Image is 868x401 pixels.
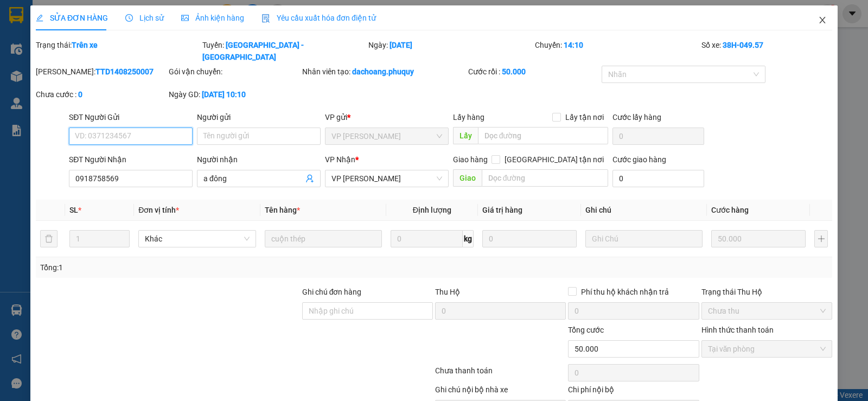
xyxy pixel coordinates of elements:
input: Cước giao hàng [612,170,704,187]
span: Yêu cầu xuất hóa đơn điện tử [261,14,376,22]
input: Dọc đường [478,127,609,144]
div: Người gửi [197,111,321,123]
b: [DATE] [390,41,412,49]
span: Định lượng [413,206,451,214]
input: Ghi chú đơn hàng [302,302,433,320]
label: Ghi chú đơn hàng [302,288,362,296]
span: edit [36,14,43,22]
div: Chi phí nội bộ [568,384,699,400]
span: Lịch sử [125,14,164,22]
th: Ghi chú [581,200,707,221]
span: VP Nhận [325,155,355,164]
b: 50.000 [502,67,526,76]
div: [PERSON_NAME]: [36,66,167,78]
input: Cước lấy hàng [612,128,704,145]
button: delete [40,230,58,247]
span: Tên hàng [265,206,300,214]
span: Lấy hàng [453,113,484,122]
div: Chuyến: [534,39,700,63]
input: Dọc đường [482,169,609,187]
div: Tuyến: [201,39,368,63]
div: SĐT Người Gửi [69,111,193,123]
b: [GEOGRAPHIC_DATA] - [GEOGRAPHIC_DATA] [202,41,304,61]
button: plus [814,230,828,247]
span: Ảnh kiện hàng [181,14,244,22]
span: Chưa thu [708,303,826,319]
input: Ghi Chú [585,230,703,247]
span: Giá trị hàng [482,206,522,214]
span: Khác [145,231,249,247]
div: Trạng thái Thu Hộ [701,286,832,298]
b: 14:10 [564,41,583,49]
b: 38H-049.57 [723,41,763,49]
span: Lấy [453,127,478,144]
b: dachoang.phuquy [352,67,414,76]
div: Trạng thái: [35,39,201,63]
b: [DATE] 10:10 [202,90,246,99]
b: Trên xe [72,41,98,49]
div: VP gửi [325,111,449,123]
span: SỬA ĐƠN HÀNG [36,14,108,22]
div: Ghi chú nội bộ nhà xe [435,384,566,400]
div: Nhân viên tạo: [302,66,467,78]
label: Hình thức thanh toán [701,326,774,334]
input: 0 [711,230,806,247]
div: Gói vận chuyển: [169,66,299,78]
span: user-add [305,174,314,183]
div: Chưa thanh toán [434,365,567,384]
span: SL [69,206,78,214]
span: VP Trần Thủ Độ [331,128,442,144]
span: Phí thu hộ khách nhận trả [577,286,673,298]
span: Tại văn phòng [708,341,826,357]
div: SĐT Người Nhận [69,154,193,166]
span: Tổng cước [568,326,604,334]
button: Close [807,5,838,36]
input: VD: Bàn, Ghế [265,230,382,247]
span: Cước hàng [711,206,749,214]
span: [GEOGRAPHIC_DATA] tận nơi [500,154,608,166]
span: Giao [453,169,482,187]
div: Chưa cước : [36,88,167,100]
label: Cước giao hàng [612,155,666,164]
span: VP Hà Huy Tập [331,170,442,187]
span: picture [181,14,189,22]
div: Ngày GD: [169,88,299,100]
span: Đơn vị tính [138,206,179,214]
div: Tổng: 1 [40,262,336,273]
label: Cước lấy hàng [612,113,661,122]
div: Người nhận [197,154,321,166]
span: Lấy tận nơi [561,111,608,123]
span: close [818,16,827,24]
span: Giao hàng [453,155,488,164]
img: icon [261,14,270,23]
div: Cước rồi : [468,66,599,78]
span: kg [463,230,474,247]
input: 0 [482,230,577,247]
span: clock-circle [125,14,133,22]
span: Thu Hộ [435,288,460,296]
b: 0 [78,90,82,99]
div: Ngày: [367,39,534,63]
b: TTD1408250007 [95,67,154,76]
div: Số xe: [700,39,833,63]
